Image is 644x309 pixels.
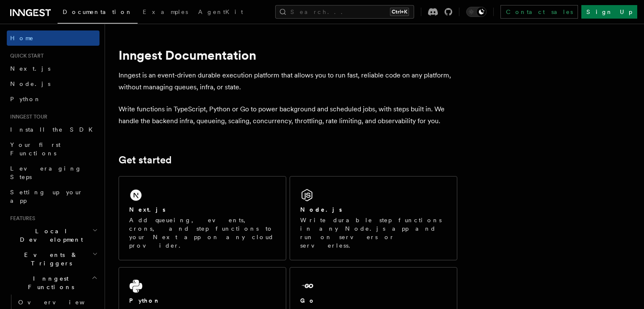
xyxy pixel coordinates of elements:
[10,65,50,72] span: Next.js
[390,8,409,16] kbd: Ctrl+K
[119,69,457,93] p: Inngest is an event-driven durable execution platform that allows you to run fast, reliable code ...
[58,3,138,24] a: Documentation
[10,96,41,102] span: Python
[7,52,44,59] span: Quick start
[10,189,83,204] span: Setting up your app
[7,137,100,161] a: Your first Functions
[7,274,91,291] span: Inngest Functions
[138,3,193,23] a: Examples
[581,5,637,19] a: Sign Up
[10,141,61,157] span: Your first Functions
[129,216,276,250] p: Add queueing, events, crons, and step functions to your Next app on any cloud provider.
[7,91,100,107] a: Python
[119,103,457,127] p: Write functions in TypeScript, Python or Go to power background and scheduled jobs, with steps bu...
[7,223,100,247] button: Local Development
[7,251,92,268] span: Events & Triggers
[10,80,50,87] span: Node.js
[7,227,92,244] span: Local Development
[193,3,248,23] a: AgentKit
[500,5,578,19] a: Contact sales
[198,8,243,15] span: AgentKit
[143,8,188,15] span: Examples
[300,296,315,305] h2: Go
[7,122,100,137] a: Install the SDK
[63,8,133,15] span: Documentation
[10,165,82,180] span: Leveraging Steps
[129,205,166,214] h2: Next.js
[300,205,342,214] h2: Node.js
[466,7,486,17] button: Toggle dark mode
[300,216,447,250] p: Write durable step functions in any Node.js app and run on servers or serverless.
[10,126,98,133] span: Install the SDK
[119,176,286,260] a: Next.jsAdd queueing, events, crons, and step functions to your Next app on any cloud provider.
[290,176,457,260] a: Node.jsWrite durable step functions in any Node.js app and run on servers or serverless.
[10,34,34,42] span: Home
[7,271,100,295] button: Inngest Functions
[119,154,171,166] a: Get started
[7,215,35,222] span: Features
[275,5,414,19] button: Search...Ctrl+K
[7,30,100,46] a: Home
[7,61,100,76] a: Next.js
[7,113,47,120] span: Inngest tour
[7,247,100,271] button: Events & Triggers
[7,185,100,208] a: Setting up your app
[119,47,457,63] h1: Inngest Documentation
[129,296,160,305] h2: Python
[18,299,105,306] span: Overview
[7,76,100,91] a: Node.js
[7,161,100,185] a: Leveraging Steps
